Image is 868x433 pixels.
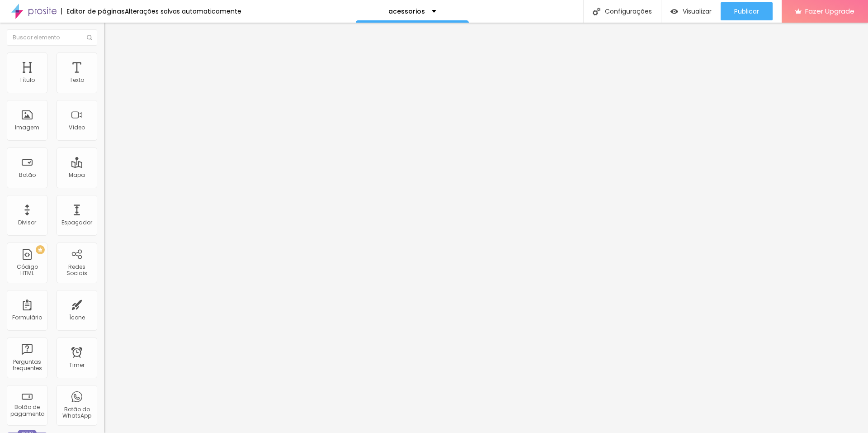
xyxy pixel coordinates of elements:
div: Botão de pagamento [9,404,45,417]
div: Vídeo [69,124,85,131]
div: Título [19,77,35,83]
div: Mapa [69,172,85,178]
div: Divisor [18,219,36,226]
div: Espaçador [61,219,92,226]
div: Formulário [12,314,42,321]
div: Timer [69,362,85,368]
input: Buscar elemento [7,29,97,46]
div: Botão do WhatsApp [59,406,94,419]
div: Imagem [15,124,39,131]
button: Visualizar [661,2,721,20]
span: Visualizar [683,8,712,15]
img: Icone [593,8,600,15]
div: Botão [19,172,36,178]
span: Publicar [734,8,759,15]
img: view-1.svg [670,8,678,15]
p: acessorios [388,8,425,14]
iframe: Editor [104,23,868,433]
div: Alterações salvas automaticamente [125,8,241,14]
div: Perguntas frequentes [9,359,45,372]
span: Fazer Upgrade [805,7,854,15]
div: Código HTML [9,264,45,277]
div: Editor de páginas [61,8,125,14]
div: Ícone [69,314,85,321]
div: Redes Sociais [59,264,94,277]
div: Texto [70,77,84,83]
img: Icone [87,35,92,40]
button: Publicar [721,2,773,20]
